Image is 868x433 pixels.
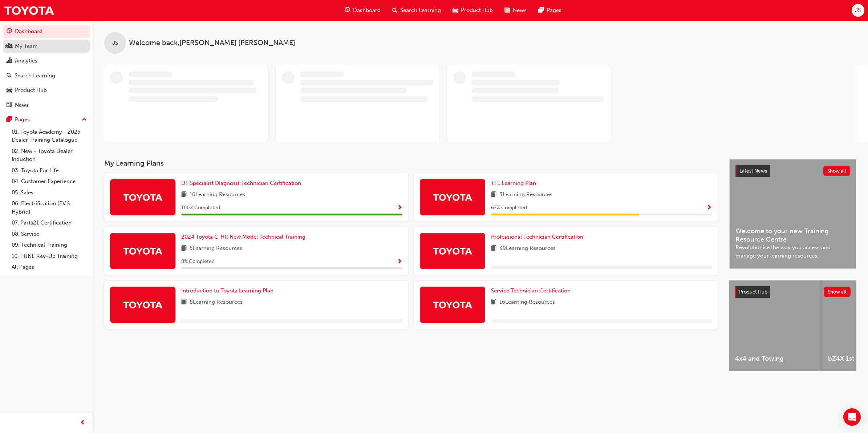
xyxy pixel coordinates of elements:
div: Product Hub [15,86,47,94]
a: 05. Sales [9,187,90,198]
span: 39 Learning Resources [499,244,556,253]
button: Show Progress [706,203,712,213]
a: 10. TUNE Rev-Up Training [9,251,90,262]
span: book-icon [181,190,187,199]
a: 4x4 and Towing [729,280,822,371]
span: car-icon [453,6,458,15]
div: Pages [15,116,30,124]
img: Trak [4,2,54,19]
a: DT Specialist Diagnosis Technician Certification [181,179,304,187]
span: 16 Learning Resources [499,298,555,307]
span: JS [112,39,118,47]
button: JS [852,4,864,17]
span: 67 % Completed [491,204,527,212]
span: JS [855,6,861,15]
span: Revolutionise the way you access and manage your learning resources. [735,243,850,260]
span: Service Technician Certification [491,287,571,294]
a: 03. Toyota For Life [9,165,90,176]
button: DashboardMy TeamAnalyticsSearch LearningProduct HubNews [3,23,90,113]
a: 01. Toyota Academy - 2025 Dealer Training Catalogue [9,126,90,146]
span: car-icon [7,87,12,94]
span: Introduction to Toyota Learning Plan [181,287,273,294]
span: Welcome to your new Training Resource Centre [735,227,850,243]
button: Show all [823,166,851,176]
a: 02. New - Toyota Dealer Induction [9,146,90,165]
span: Search Learning [400,6,441,15]
a: Search Learning [3,69,90,82]
span: book-icon [491,298,496,307]
span: people-icon [7,43,12,50]
span: prev-icon [80,418,85,428]
img: Trak [433,298,472,311]
span: 0 % Completed [181,258,215,266]
img: Trak [123,244,163,257]
a: 06. Electrification (EV & Hybrid) [9,198,90,217]
span: Latest News [739,168,767,174]
div: My Team [15,42,38,50]
span: Show Progress [706,205,712,211]
a: Service Technician Certification [491,287,573,295]
span: search-icon [7,73,12,79]
span: 3 Learning Resources [499,190,552,199]
a: car-iconProduct Hub [447,3,499,18]
a: 07. Parts21 Certification [9,217,90,228]
span: guage-icon [345,6,350,15]
span: up-icon [82,115,87,125]
span: Professional Technician Certification [491,234,583,240]
span: book-icon [181,298,187,307]
div: News [15,101,29,109]
a: Product Hub [3,84,90,97]
img: Trak [433,244,472,257]
span: search-icon [392,6,397,15]
a: Analytics [3,54,90,68]
a: News [3,98,90,112]
img: Trak [123,191,163,203]
span: 8 Learning Resources [190,298,243,307]
span: Dashboard [353,6,381,15]
span: Welcome back , [PERSON_NAME] [PERSON_NAME] [129,39,295,47]
a: pages-iconPages [532,3,567,18]
span: Pages [547,6,561,15]
a: 2024 Toyota C-HR New Model Technical Training [181,233,308,241]
span: Show Progress [397,205,402,211]
span: pages-icon [538,6,544,15]
a: TFL Learning Plan [491,179,539,187]
span: Show Progress [397,259,402,265]
div: Analytics [15,57,37,65]
img: Trak [123,298,163,311]
span: book-icon [491,244,496,253]
a: All Pages [9,262,90,273]
span: 2024 Toyota C-HR New Model Technical Training [181,234,305,240]
span: 4x4 and Towing [735,355,816,363]
div: Open Intercom Messenger [843,408,861,426]
span: 100 % Completed [181,204,220,212]
a: search-iconSearch Learning [386,3,447,18]
a: news-iconNews [499,3,532,18]
a: Product HubShow all [735,286,851,298]
a: 08. Service [9,228,90,240]
img: Trak [433,191,472,203]
a: Professional Technician Certification [491,233,586,241]
a: My Team [3,40,90,53]
span: 16 Learning Resources [190,190,245,199]
a: 09. Technical Training [9,239,90,251]
a: Introduction to Toyota Learning Plan [181,287,276,295]
span: pages-icon [7,117,12,123]
span: News [513,6,527,15]
span: news-icon [504,6,510,15]
span: TFL Learning Plan [491,180,536,186]
button: Show Progress [397,203,402,213]
a: Latest NewsShow allWelcome to your new Training Resource CentreRevolutionise the way you access a... [729,159,856,269]
a: 04. Customer Experience [9,176,90,187]
span: book-icon [181,244,187,253]
a: Latest NewsShow all [735,165,850,177]
a: Dashboard [3,25,90,38]
span: Product Hub [739,289,767,295]
span: 5 Learning Resources [190,244,242,253]
button: Pages [3,113,90,126]
button: Show all [824,287,851,297]
span: guage-icon [7,28,12,35]
span: Product Hub [461,6,493,15]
